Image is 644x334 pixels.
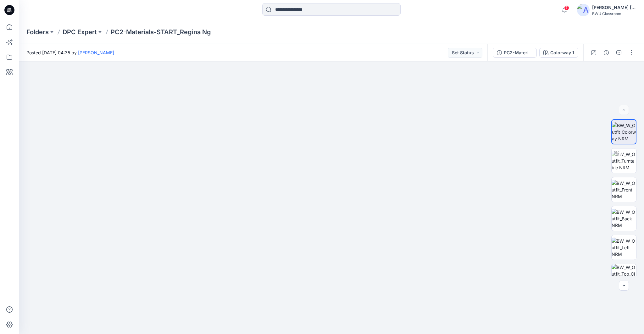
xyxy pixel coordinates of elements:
a: DPC Expert [63,28,97,36]
span: Posted [DATE] 04:35 by [26,49,114,56]
div: PC2-Materials-START [504,49,533,56]
div: [PERSON_NAME] [PERSON_NAME] [PERSON_NAME] [592,4,636,11]
img: BW_W_Outfit_Colorway NRM [612,122,636,142]
img: BW_W_Outfit_Front NRM [612,180,636,200]
span: 7 [564,5,569,10]
div: BWU Classroom [592,11,636,16]
img: avatar [577,4,590,16]
img: BW_W_Outfit_Back NRM [612,209,636,229]
a: [PERSON_NAME] [78,50,114,55]
p: PC2-Materials-START_Regina Ng [111,28,211,36]
button: Details [601,48,611,58]
img: BW_W_Outfit_Top_CloseUp NRM [612,264,636,288]
img: BW_W_Outfit_Turntable NRM [612,151,636,171]
img: BW_W_Outfit_Left NRM [612,238,636,257]
button: PC2-Materials-START [493,48,537,58]
div: Colorway 1 [550,49,574,56]
a: Folders [26,28,49,36]
button: Colorway 1 [539,48,578,58]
